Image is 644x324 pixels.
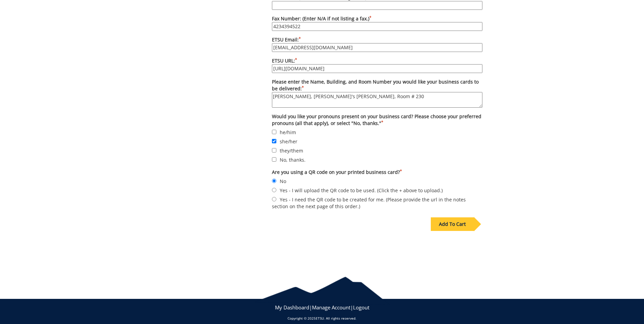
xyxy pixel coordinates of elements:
input: ETSU URL:* [272,64,482,73]
textarea: Please enter the Name, Building, and Room Number you would like your business cards to be deliver... [272,92,482,108]
label: Yes - I will upload the QR code to be used. (Click the + above to upload.) [272,186,482,194]
label: she/her [272,138,482,145]
label: ETSU URL: [272,57,482,73]
input: ETSU Email:* [272,43,482,52]
input: No [272,179,276,183]
input: Yes - I will upload the QR code to be used. (Click the + above to upload.) [272,188,276,192]
a: Manage Account [312,304,350,311]
label: Are you using a QR code on your printed business card? [272,169,482,176]
input: Cell Phone: (Enter N/A if not listing a cell.)* [272,1,482,10]
input: Fax Number: (Enter N/A if not listing a fax.)* [272,22,482,31]
label: ETSU Email: [272,36,482,52]
label: Fax Number: (Enter N/A if not listing a fax.) [272,15,482,31]
input: she/her [272,139,276,143]
a: ETSU [316,316,324,321]
input: Yes - I need the QR code to be created for me. (Please provide the url in the notes section on th... [272,197,276,201]
input: they/them [272,148,276,152]
label: No, thanks. [272,156,482,163]
a: My Dashboard [275,304,309,311]
label: Would you like your pronouns present on your business card? Please choose your preferred pronouns... [272,113,482,127]
label: they/them [272,147,482,154]
label: he/him [272,128,482,136]
label: No [272,177,482,185]
a: Logout [353,304,369,311]
label: Please enter the Name, Building, and Room Number you would like your business cards to be delivered: [272,78,482,108]
input: No, thanks. [272,157,276,162]
div: Add To Cart [431,217,474,231]
input: he/him [272,130,276,134]
label: Yes - I need the QR code to be created for me. (Please provide the url in the notes section on th... [272,196,482,210]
